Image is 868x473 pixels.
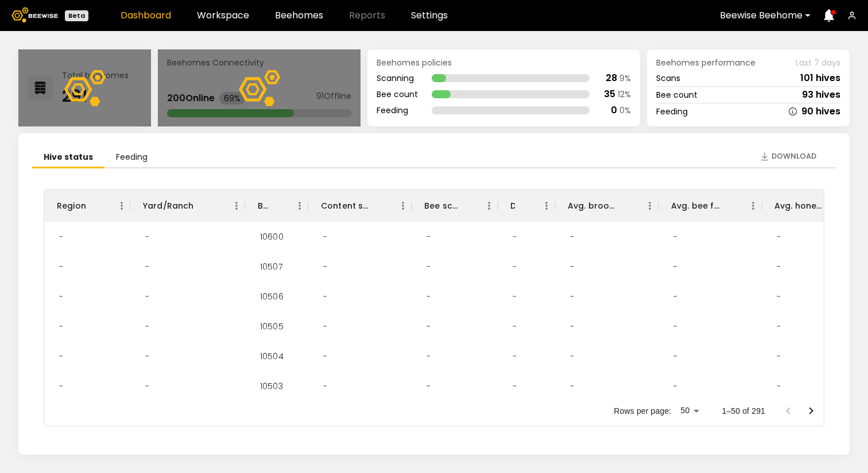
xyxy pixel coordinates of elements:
[656,59,755,67] span: Beehomes performance
[656,107,688,116] div: Feeding
[480,197,498,214] button: Menu
[510,190,515,222] div: Dead hives
[314,252,336,282] div: -
[194,198,210,214] button: Sort
[321,190,371,222] div: Content scan hives
[561,312,583,341] div: -
[417,341,440,371] div: -
[498,190,555,222] div: Dead hives
[377,74,418,82] div: Scanning
[136,282,158,312] div: -
[671,190,722,222] div: Avg. bee frames
[136,371,158,401] div: -
[314,312,336,341] div: -
[664,282,687,312] div: -
[228,197,245,214] button: Menu
[745,197,762,214] button: Menu
[618,198,634,214] button: Sort
[251,252,292,282] div: 10507
[417,252,440,282] div: -
[268,198,284,214] button: Sort
[561,252,583,282] div: -
[412,190,498,222] div: Bee scan hives
[377,90,418,98] div: Bee count
[349,11,385,20] span: Reports
[50,341,72,371] div: -
[503,371,526,401] div: -
[515,198,531,214] button: Sort
[143,190,194,222] div: Yard/Ranch
[619,74,631,82] div: 9 %
[251,312,293,341] div: 10505
[245,190,308,222] div: BH ID
[604,90,615,99] div: 35
[251,371,292,401] div: 10503
[130,190,245,222] div: Yard/Ranch
[768,282,790,312] div: -
[503,252,526,282] div: -
[641,197,658,214] button: Menu
[417,312,440,341] div: -
[377,59,631,67] div: Beehomes policies
[611,106,617,115] div: 0
[774,190,825,222] div: Avg. honey frames
[762,190,865,222] div: Avg. honey frames
[768,222,790,252] div: -
[561,371,583,401] div: -
[664,312,687,341] div: -
[50,371,72,401] div: -
[801,107,840,116] div: 90 hives
[503,341,526,371] div: -
[768,312,790,341] div: -
[411,11,448,20] a: Settings
[121,11,171,20] a: Dashboard
[561,341,583,371] div: -
[314,222,336,252] div: -
[251,222,293,252] div: 10600
[371,198,387,214] button: Sort
[136,222,158,252] div: -
[275,11,323,20] a: Beehomes
[568,190,618,222] div: Avg. brood frames
[800,399,823,422] button: Go to next page
[50,282,72,312] div: -
[417,222,440,252] div: -
[656,91,697,99] div: Bee count
[251,341,293,371] div: 10504
[314,341,336,371] div: -
[104,147,159,168] li: Feeding
[50,312,72,341] div: -
[136,312,158,341] div: -
[768,371,790,401] div: -
[11,7,58,22] img: Beewise logo
[377,106,418,114] div: Feeding
[618,90,631,98] div: 12 %
[57,190,86,222] div: Region
[197,11,249,20] a: Workspace
[768,252,790,282] div: -
[50,222,72,252] div: -
[503,312,526,341] div: -
[664,371,687,401] div: -
[503,222,526,252] div: -
[754,147,822,166] button: Download
[86,198,102,214] button: Sort
[44,190,130,222] div: Region
[561,222,583,252] div: -
[802,90,840,99] div: 93 hives
[308,190,412,222] div: Content scan hives
[417,282,440,312] div: -
[664,341,687,371] div: -
[722,405,765,417] p: 1–50 of 291
[458,198,474,214] button: Sort
[614,405,671,417] p: Rows per page:
[796,59,840,67] span: Last 7 days
[664,222,687,252] div: -
[555,190,658,222] div: Avg. brood frames
[65,10,88,21] div: Beta
[561,282,583,312] div: -
[314,371,336,401] div: -
[136,341,158,371] div: -
[722,198,738,214] button: Sort
[656,74,680,82] div: Scans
